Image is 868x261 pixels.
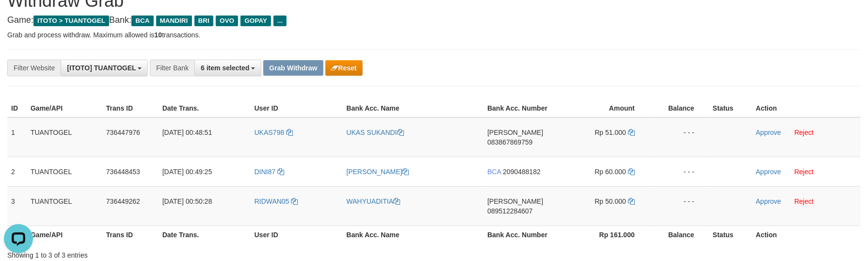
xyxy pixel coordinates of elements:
[756,129,781,136] a: Approve
[154,31,162,39] strong: 10
[795,129,814,136] a: Reject
[194,60,261,76] button: 6 item selected
[649,186,709,226] td: - - -
[131,16,153,26] span: BCA
[106,129,140,136] span: 736447976
[709,226,752,244] th: Status
[595,168,627,176] span: Rp 60.000
[7,60,61,76] div: Filter Website
[102,99,159,117] th: Trans ID
[487,207,532,215] span: Copy 089512284607 to clipboard
[7,246,354,260] div: Showing 1 to 3 of 3 entries
[27,226,102,244] th: Game/API
[649,226,709,244] th: Balance
[483,226,559,244] th: Bank Acc. Number
[150,60,194,76] div: Filter Bank
[67,64,136,72] span: [ITOTO] TUANTOGEL
[709,99,752,117] th: Status
[649,117,709,157] td: - - -
[7,99,27,117] th: ID
[61,60,148,76] button: [ITOTO] TUANTOGEL
[347,197,401,205] a: WAHYUADITIA
[106,197,140,205] span: 736449262
[159,226,251,244] th: Date Trans.
[162,129,212,136] span: [DATE] 00:48:51
[595,197,627,205] span: Rp 50.000
[628,197,635,205] a: Copy 50000 to clipboard
[263,60,323,76] button: Grab Withdraw
[255,129,293,136] a: UKAS798
[7,157,27,186] td: 2
[595,129,627,136] span: Rp 51.000
[559,226,649,244] th: Rp 161.000
[795,168,814,176] a: Reject
[483,99,559,117] th: Bank Acc. Number
[255,197,289,205] span: RIDWAN05
[255,168,284,176] a: DINI87
[503,168,541,176] span: Copy 2090488182 to clipboard
[7,186,27,226] td: 3
[756,197,781,205] a: Approve
[7,117,27,157] td: 1
[649,157,709,186] td: - - -
[752,99,861,117] th: Action
[241,16,271,26] span: GOPAY
[756,168,781,176] a: Approve
[27,117,102,157] td: TUANTOGEL
[102,226,159,244] th: Trans ID
[216,16,238,26] span: OVO
[628,168,635,176] a: Copy 60000 to clipboard
[255,168,276,176] span: DINI87
[162,197,212,205] span: [DATE] 00:50:28
[343,99,484,117] th: Bank Acc. Name
[162,168,212,176] span: [DATE] 00:49:25
[487,168,501,176] span: BCA
[649,99,709,117] th: Balance
[273,16,287,26] span: ...
[251,226,343,244] th: User ID
[487,197,543,205] span: [PERSON_NAME]
[27,186,102,226] td: TUANTOGEL
[795,197,814,205] a: Reject
[33,16,109,26] span: ITOTO > TUANTOGEL
[251,99,343,117] th: User ID
[255,197,298,205] a: RIDWAN05
[7,30,861,40] p: Grab and process withdraw. Maximum allowed is transactions.
[343,226,484,244] th: Bank Acc. Name
[255,129,284,136] span: UKAS798
[106,168,140,176] span: 736448453
[27,99,102,117] th: Game/API
[194,16,213,26] span: BRI
[347,168,409,176] a: [PERSON_NAME]
[201,64,249,72] span: 6 item selected
[7,16,861,25] h4: Game: Bank:
[559,99,649,117] th: Amount
[347,129,404,136] a: UKAS SUKANDI
[325,60,363,76] button: Reset
[159,99,251,117] th: Date Trans.
[487,138,532,146] span: Copy 083867869759 to clipboard
[156,16,192,26] span: MANDIRI
[628,129,635,136] a: Copy 51000 to clipboard
[487,129,543,136] span: [PERSON_NAME]
[752,226,861,244] th: Action
[4,4,33,33] button: Open LiveChat chat widget
[27,157,102,186] td: TUANTOGEL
